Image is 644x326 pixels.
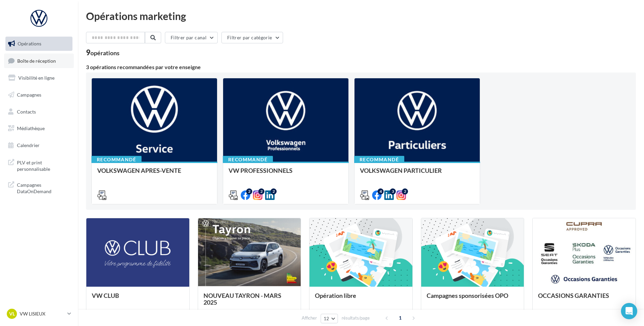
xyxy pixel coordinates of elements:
button: Filtrer par canal [165,32,218,43]
div: 3 [390,188,396,195]
div: Recommandé [223,156,273,163]
div: 2 [246,188,252,195]
div: Opérations marketing [86,11,636,21]
a: Calendrier [4,138,74,152]
a: Campagnes [4,88,74,102]
span: 1 [395,312,406,323]
button: 12 [321,314,338,323]
span: résultats/page [342,315,370,321]
span: Opérations [18,41,41,46]
span: Campagnes DataOnDemand [17,180,70,195]
a: Visibilité en ligne [4,71,74,85]
p: VW LISIEUX [20,310,65,317]
span: PLV et print personnalisable [17,158,70,172]
span: Opération libre [315,292,356,299]
span: OCCASIONS GARANTIES [538,292,609,299]
a: PLV et print personnalisable [4,155,74,175]
span: VOLKSWAGEN PARTICULIER [360,167,442,174]
div: 9 [86,49,120,56]
a: Campagnes DataOnDemand [4,178,74,198]
span: Contacts [17,108,36,114]
button: Filtrer par catégorie [221,32,283,43]
span: Afficher [302,315,317,321]
a: Opérations [4,37,74,51]
a: VL VW LISIEUX [5,307,72,320]
span: VW CLUB [92,292,119,299]
span: VW PROFESSIONNELS [229,167,293,174]
div: Recommandé [91,156,142,163]
span: Médiathèque [17,125,45,131]
span: Campagnes [17,92,41,98]
a: Médiathèque [4,121,74,136]
span: Campagnes sponsorisées OPO [427,292,508,299]
a: Boîte de réception [4,54,74,68]
div: Recommandé [354,156,404,163]
div: 3 opérations recommandées par votre enseigne [86,64,636,70]
span: Boîte de réception [17,58,56,63]
span: Calendrier [17,142,40,148]
a: Contacts [4,105,74,119]
div: 2 [258,188,264,195]
div: 2 [271,188,277,195]
div: 4 [378,188,384,195]
div: Open Intercom Messenger [621,303,637,319]
span: 12 [324,316,329,321]
span: VOLKSWAGEN APRES-VENTE [97,167,181,174]
span: VL [9,310,15,317]
span: Visibilité en ligne [18,75,55,81]
div: opérations [90,50,120,56]
div: 2 [402,188,408,195]
span: NOUVEAU TAYRON - MARS 2025 [203,292,281,306]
